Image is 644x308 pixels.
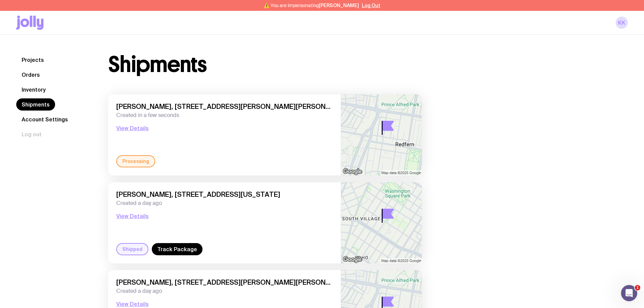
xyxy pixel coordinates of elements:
span: Created a day ago [116,200,333,207]
span: Created a day ago [116,288,333,294]
span: 1 [635,285,640,290]
span: [PERSON_NAME], [STREET_ADDRESS][PERSON_NAME][PERSON_NAME] [116,278,333,286]
a: Projects [16,54,49,66]
button: View Details [116,124,149,132]
button: View Details [116,212,149,220]
h1: Shipments [108,54,207,75]
button: Log Out [362,3,380,8]
div: Shipped [116,243,148,255]
a: KK [616,17,628,29]
a: Account Settings [16,113,73,125]
img: staticmap [341,182,422,263]
iframe: Intercom live chat [621,285,637,301]
span: Created in a few seconds [116,112,333,119]
img: staticmap [341,94,422,175]
span: [PERSON_NAME], [STREET_ADDRESS][US_STATE] [116,190,333,198]
div: Processing [116,155,155,167]
button: View Details [116,300,149,308]
span: [PERSON_NAME] [319,3,359,8]
span: ⚠️ You are impersonating [264,3,359,8]
a: Orders [16,69,45,81]
a: Track Package [152,243,202,255]
span: [PERSON_NAME], [STREET_ADDRESS][PERSON_NAME][PERSON_NAME] [116,102,333,111]
a: Shipments [16,98,55,111]
button: Log out [16,128,47,140]
a: Inventory [16,84,51,96]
